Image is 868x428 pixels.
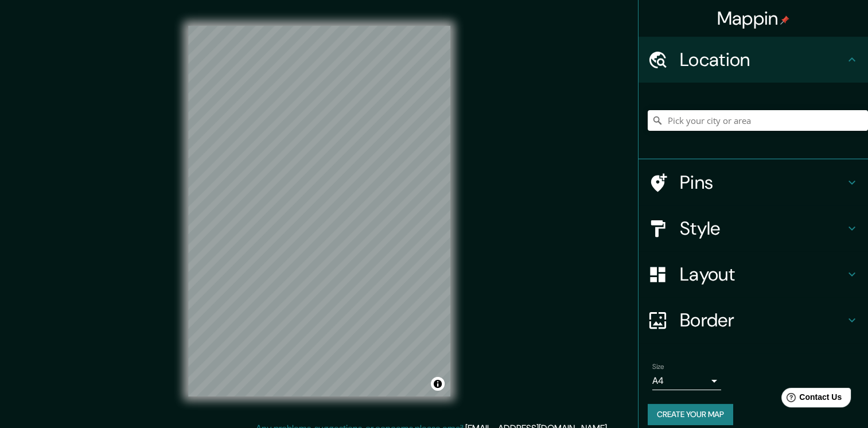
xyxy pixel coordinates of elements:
input: Pick your city or area [648,110,868,131]
h4: Pins [680,171,845,194]
h4: Mappin [717,7,790,30]
iframe: Help widget launcher [766,383,855,415]
div: Border [639,297,868,343]
div: Location [639,37,868,83]
button: Toggle attribution [431,377,445,391]
canvas: Map [188,26,450,396]
h4: Location [680,48,845,71]
div: Style [639,205,868,251]
label: Size [652,362,664,372]
div: Layout [639,251,868,297]
h4: Style [680,217,845,240]
h4: Border [680,309,845,332]
button: Create your map [648,404,733,425]
div: Pins [639,159,868,205]
img: pin-icon.png [780,15,789,25]
div: A4 [652,372,721,390]
h4: Layout [680,263,845,286]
